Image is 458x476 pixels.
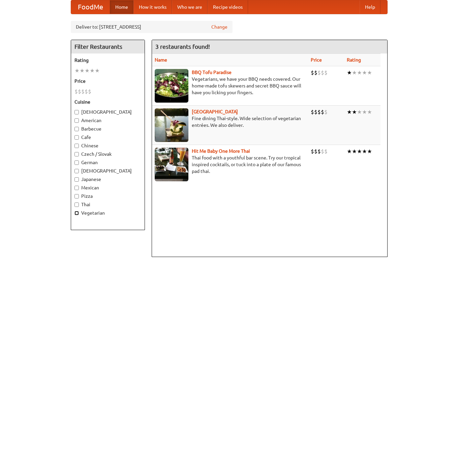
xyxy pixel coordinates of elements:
[211,24,227,30] a: Change
[317,148,321,155] li: $
[347,57,361,63] a: Rating
[155,108,188,142] img: satay.jpg
[74,193,141,199] label: Pizza
[155,148,188,181] img: babythai.jpg
[362,148,367,155] li: ★
[78,88,81,95] li: $
[324,108,328,116] li: $
[192,148,250,154] a: Hit Me Baby One More Thai
[311,108,314,116] li: $
[314,69,317,76] li: $
[74,117,141,124] label: American
[74,203,79,207] input: Thai
[314,108,317,116] li: $
[317,69,321,76] li: $
[74,125,141,132] label: Barbecue
[71,0,110,14] a: FoodMe
[314,148,317,155] li: $
[74,127,79,131] input: Barbecue
[74,160,79,165] input: German
[362,108,367,116] li: ★
[74,211,79,215] input: Vegetarian
[155,115,306,129] p: Fine dining Thai-style. Wide selection of vegetarian entrées. We also deliver.
[74,118,79,123] input: American
[367,148,372,155] li: ★
[347,69,352,76] li: ★
[74,176,141,183] label: Japanese
[357,69,362,76] li: ★
[80,67,85,74] li: ★
[74,110,79,114] input: [DEMOGRAPHIC_DATA]
[367,108,372,116] li: ★
[74,159,141,166] label: German
[71,21,233,33] div: Deliver to: [STREET_ADDRESS]
[74,134,141,141] label: Cafe
[74,168,141,174] label: [DEMOGRAPHIC_DATA]
[85,67,90,74] li: ★
[74,88,78,95] li: $
[74,144,79,148] input: Chinese
[133,0,172,14] a: How it works
[110,0,133,14] a: Home
[352,148,357,155] li: ★
[321,108,324,116] li: $
[74,169,79,173] input: [DEMOGRAPHIC_DATA]
[347,108,352,116] li: ★
[155,154,306,175] p: Thai food with a youthful bar scene. Try our tropical inspired cocktails, or tuck into a plate of...
[352,108,357,116] li: ★
[74,67,80,74] li: ★
[360,0,380,14] a: Help
[311,57,322,63] a: Price
[367,69,372,76] li: ★
[71,40,145,53] h4: Filter Restaurants
[74,210,141,216] label: Vegetarian
[155,43,210,50] ng-pluralize: 3 restaurants found!
[347,148,352,155] li: ★
[172,0,208,14] a: Who we are
[85,88,88,95] li: $
[317,108,321,116] li: $
[74,152,79,156] input: Czech / Slovak
[74,135,79,140] input: Cafe
[81,88,85,95] li: $
[324,69,328,76] li: $
[324,148,328,155] li: $
[357,108,362,116] li: ★
[74,78,141,84] h5: Price
[74,184,141,191] label: Mexican
[88,88,91,95] li: $
[311,148,314,155] li: $
[74,194,79,198] input: Pizza
[74,186,79,190] input: Mexican
[311,69,314,76] li: $
[74,151,141,157] label: Czech / Slovak
[362,69,367,76] li: ★
[74,177,79,182] input: Japanese
[74,99,141,105] h5: Cuisine
[95,67,100,74] li: ★
[74,57,141,64] h5: Rating
[155,69,188,103] img: tofuparadise.jpg
[74,201,141,208] label: Thai
[192,70,232,75] a: BBQ Tofu Paradise
[357,148,362,155] li: ★
[192,109,238,114] a: [GEOGRAPHIC_DATA]
[321,148,324,155] li: $
[155,76,306,96] p: Vegetarians, we have your BBQ needs covered. Our home-made tofu skewers and secret BBQ sauce will...
[155,57,167,63] a: Name
[321,69,324,76] li: $
[208,0,248,14] a: Recipe videos
[74,109,141,115] label: [DEMOGRAPHIC_DATA]
[352,69,357,76] li: ★
[90,67,95,74] li: ★
[74,142,141,149] label: Chinese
